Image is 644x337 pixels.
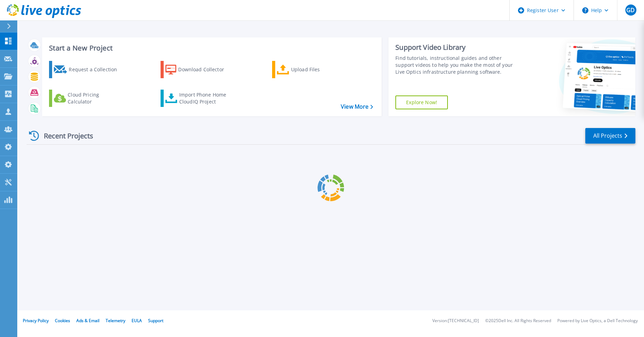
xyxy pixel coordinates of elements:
a: All Projects [585,128,635,144]
div: Support Video Library [395,43,521,52]
div: Import Phone Home CloudIQ Project [179,91,233,105]
div: Request a Collection [69,63,124,76]
a: Cookies [55,318,70,324]
li: © 2025 Dell Inc. All Rights Reserved [485,319,551,323]
span: GD [626,7,635,13]
a: View More [341,103,373,110]
a: Cloud Pricing Calculator [49,90,126,107]
div: Cloud Pricing Calculator [68,91,123,105]
div: Recent Projects [27,127,103,144]
li: Powered by Live Optics, a Dell Technology [557,319,638,323]
a: Privacy Policy [23,318,49,324]
a: Download Collector [161,61,238,78]
a: EULA [132,318,142,324]
a: Ads & Email [76,318,99,324]
a: Telemetry [106,318,125,324]
a: Request a Collection [49,61,126,78]
a: Support [148,318,163,324]
h3: Start a New Project [49,44,373,52]
div: Download Collector [178,63,233,76]
div: Upload Files [291,63,346,76]
div: Find tutorials, instructional guides and other support videos to help you make the most of your L... [395,55,521,75]
a: Upload Files [272,61,349,78]
a: Explore Now! [395,95,448,109]
li: Version: [TECHNICAL_ID] [432,319,479,323]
